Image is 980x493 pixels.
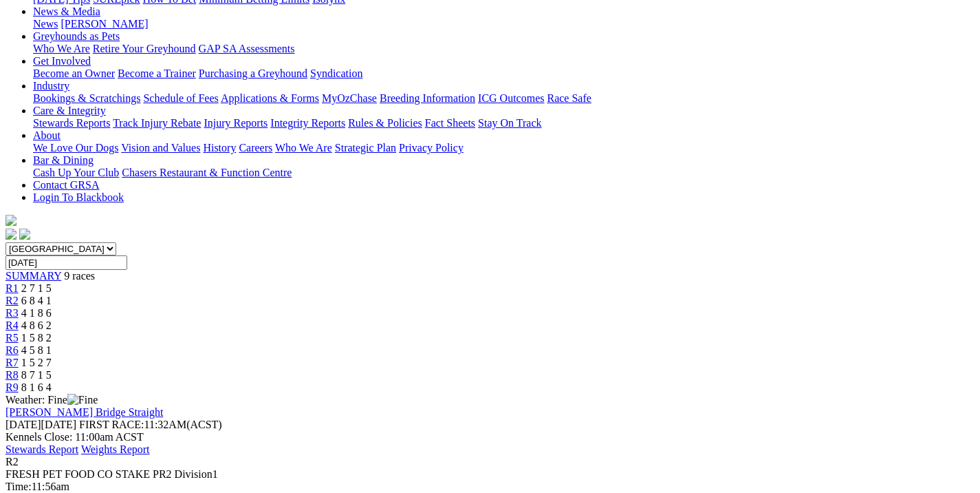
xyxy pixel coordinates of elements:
[322,92,377,104] a: MyOzChase
[33,117,110,129] a: Stewards Reports
[6,431,974,443] div: Kennels Close: 11:00am ACST
[33,6,100,17] a: News & Media
[6,282,19,294] a: R1
[6,307,19,319] a: R3
[61,18,148,30] a: [PERSON_NAME]
[33,43,974,55] div: Greyhounds as Pets
[33,18,974,30] div: News & Media
[33,30,120,42] a: Greyhounds as Pets
[19,229,30,240] img: twitter.svg
[21,332,52,344] span: 1 5 8 2
[33,67,115,79] a: Become an Owner
[270,117,345,129] a: Integrity Reports
[79,419,222,430] span: 11:32AM(ACST)
[21,344,52,356] span: 4 5 8 1
[33,129,61,141] a: About
[33,142,118,154] a: We Love Our Dogs
[6,481,32,492] span: Time:
[478,92,544,104] a: ICG Outcomes
[21,319,52,331] span: 4 8 6 2
[143,92,218,104] a: Schedule of Fees
[6,468,974,481] div: FRESH PET FOOD CO STAKE PR2 Division1
[93,43,196,54] a: Retire Your Greyhound
[348,117,422,129] a: Rules & Policies
[239,142,272,154] a: Careers
[21,369,52,381] span: 8 7 1 5
[33,18,58,30] a: News
[33,55,91,67] a: Get Involved
[81,443,150,455] a: Weights Report
[21,381,52,393] span: 8 1 6 4
[122,167,292,178] a: Chasers Restaurant & Function Centre
[33,117,974,129] div: Care & Integrity
[33,92,140,104] a: Bookings & Scratchings
[21,295,52,306] span: 6 8 4 1
[6,394,98,406] span: Weather: Fine
[199,67,307,79] a: Purchasing a Greyhound
[33,167,974,179] div: Bar & Dining
[33,167,119,178] a: Cash Up Your Club
[33,43,90,54] a: Who We Are
[33,67,974,80] div: Get Involved
[33,191,124,203] a: Login To Blackbook
[221,92,319,104] a: Applications & Forms
[199,43,295,54] a: GAP SA Assessments
[33,154,94,166] a: Bar & Dining
[21,307,52,319] span: 4 1 8 6
[6,295,19,306] a: R2
[204,117,268,129] a: Injury Reports
[6,419,41,430] span: [DATE]
[6,357,19,368] a: R7
[6,344,19,356] a: R6
[425,117,475,129] a: Fact Sheets
[380,92,475,104] a: Breeding Information
[399,142,464,154] a: Privacy Policy
[478,117,541,129] a: Stay On Track
[203,142,236,154] a: History
[6,419,76,430] span: [DATE]
[6,215,17,226] img: logo-grsa-white.png
[33,105,106,116] a: Care & Integrity
[6,270,61,282] a: SUMMARY
[6,319,19,331] a: R4
[6,255,127,270] input: Select date
[6,381,19,393] a: R9
[121,142,200,154] a: Vision and Values
[310,67,362,79] a: Syndication
[6,332,19,344] a: R5
[6,456,19,468] span: R2
[113,117,201,129] a: Track Injury Rebate
[21,357,52,368] span: 1 5 2 7
[6,406,163,418] a: [PERSON_NAME] Bridge Straight
[79,419,144,430] span: FIRST RACE:
[6,369,19,381] a: R8
[6,443,78,455] a: Stewards Report
[64,270,95,282] span: 9 races
[275,142,332,154] a: Who We Are
[33,179,99,191] a: Contact GRSA
[547,92,591,104] a: Race Safe
[67,394,98,406] img: Fine
[33,92,974,105] div: Industry
[21,282,52,294] span: 2 7 1 5
[118,67,196,79] a: Become a Trainer
[335,142,396,154] a: Strategic Plan
[6,229,17,240] img: facebook.svg
[6,481,974,493] div: 11:56am
[33,80,69,92] a: Industry
[33,142,974,154] div: About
